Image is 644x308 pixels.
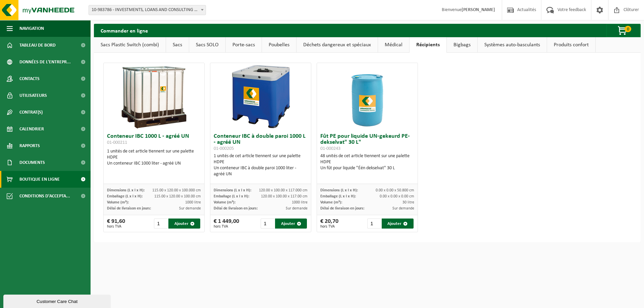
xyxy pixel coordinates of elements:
[107,148,201,167] div: 1 unités de cet article tiennent sur une palette
[462,7,495,12] strong: [PERSON_NAME]
[382,219,414,229] button: Ajouter
[107,206,151,210] span: Délai de livraison en jours:
[320,200,342,204] span: Volume (m³):
[320,194,356,198] span: Emballage (L x l x H):
[392,206,414,210] span: Sur demande
[94,24,155,37] h2: Commander en ligne
[19,171,60,188] span: Boutique en ligne
[367,219,381,229] input: 1
[19,70,40,87] span: Contacts
[625,26,631,32] span: 0
[320,146,340,151] span: 01-000243
[297,37,378,53] a: Déchets dangereux et spéciaux
[380,194,414,198] span: 0.00 x 0.00 x 0.00 cm
[19,54,71,70] span: Données de l'entrepr...
[107,225,125,229] span: hors TVA
[214,225,239,229] span: hors TVA
[154,219,168,229] input: 1
[154,194,201,198] span: 115.00 x 120.00 x 100.00 cm
[402,200,414,204] span: 30 litre
[259,188,308,192] span: 120.00 x 100.00 x 117.000 cm
[378,37,409,53] a: Médical
[19,137,40,154] span: Rapports
[547,37,595,53] a: Produits confort
[120,63,187,130] img: 01-000211
[19,104,43,121] span: Contrat(s)
[185,200,201,204] span: 1000 litre
[19,87,47,104] span: Utilisateurs
[214,133,308,151] h3: Conteneur IBC à double paroi 1000 L - agréé UN
[189,37,225,53] a: Sacs SOLO
[320,159,414,165] div: HDPE
[19,154,45,171] span: Documents
[94,37,166,53] a: Sacs Plastic Switch (combi)
[214,146,234,151] span: 01-000205
[275,219,307,229] button: Ajouter
[334,63,401,130] img: 01-000243
[107,200,129,204] span: Volume (m³):
[320,133,414,151] h3: Fût PE pour liquide UN-gekeurd PE-dekselvat" 30 L"
[214,200,235,204] span: Volume (m³):
[107,155,201,161] div: HDPE
[320,153,414,171] div: 48 unités de cet article tiennent sur une palette
[320,165,414,171] div: Un fût pour liquide "Één dekselvat" 30 L
[320,188,358,192] span: Dimensions (L x l x H):
[19,20,44,37] span: Navigation
[89,5,206,15] span: 10-983786 - INVESTMENTS, LOANS AND CONSULTING SA - TUBIZE
[320,219,338,229] div: € 20,70
[107,133,201,147] h3: Conteneur IBC 1000 L - agréé UN
[226,37,262,53] a: Porte-sacs
[107,140,127,145] span: 01-000211
[410,37,446,53] a: Récipients
[89,5,206,15] span: 10-983786 - INVESTMENTS, LOANS AND CONSULTING SA - TUBIZE
[3,293,112,308] iframe: chat widget
[214,165,308,177] div: Un conteneur IBC à double paroi 1000 liter - agréé UN
[478,37,547,53] a: Systèmes auto-basculants
[19,37,56,54] span: Tableau de bord
[214,219,239,229] div: € 1 449,00
[19,121,44,137] span: Calendrier
[262,37,296,53] a: Poubelles
[179,206,201,210] span: Sur demande
[376,188,414,192] span: 0.00 x 0.00 x 50.800 cm
[292,200,308,204] span: 1000 litre
[261,194,308,198] span: 120.00 x 100.00 x 117.00 cm
[320,206,364,210] span: Délai de livraison en jours:
[286,206,308,210] span: Sur demande
[19,188,70,204] span: Conditions d'accepta...
[447,37,477,53] a: Bigbags
[107,219,125,229] div: € 91,60
[214,188,251,192] span: Dimensions (L x l x H):
[214,153,308,177] div: 1 unités de cet article tiennent sur une palette
[168,219,200,229] button: Ajouter
[320,225,338,229] span: hors TVA
[214,159,308,165] div: HDPE
[107,161,201,167] div: Un conteneur IBC 1000 liter - agréé UN
[214,206,258,210] span: Délai de livraison en jours:
[227,63,294,130] img: 01-000205
[166,37,189,53] a: Sacs
[606,24,640,37] button: 0
[107,194,143,198] span: Emballage (L x l x H):
[214,194,249,198] span: Emballage (L x l x H):
[107,188,145,192] span: Dimensions (L x l x H):
[261,219,274,229] input: 1
[152,188,201,192] span: 115.00 x 120.00 x 100.000 cm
